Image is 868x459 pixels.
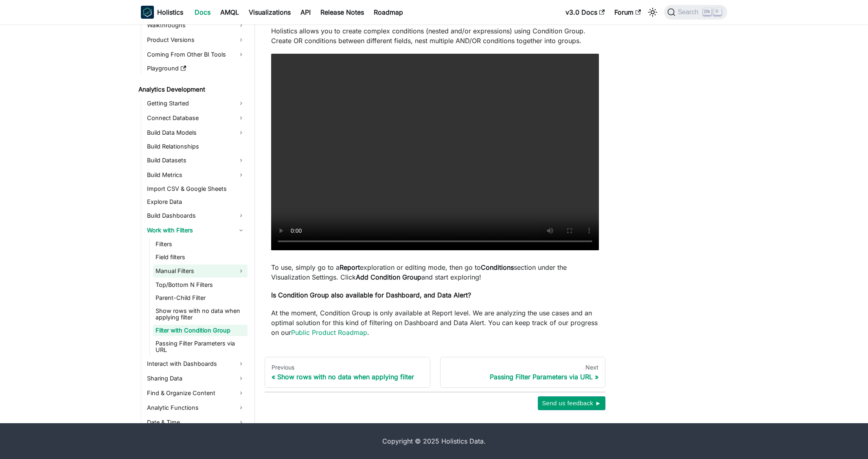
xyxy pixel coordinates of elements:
a: Import CSV & Google Sheets [145,183,248,195]
a: Find & Organize Content [145,387,248,400]
a: Getting Started [145,97,248,110]
a: v3.0 Docs [561,6,609,19]
a: Release Notes [316,6,369,19]
a: Build Metrics [145,168,248,181]
p: At the moment, Condition Group is only available at Report level. We are analyzing the use cases ... [271,308,599,337]
a: AMQL [215,6,244,19]
nav: Docs pages [265,357,605,388]
strong: Is Condition Group also available for Dashboard, and Data Alert? [271,291,471,299]
strong: Report [340,263,360,271]
a: PreviousShow rows with no data when applying filter [265,357,430,388]
a: Product Versions [145,33,248,46]
kbd: K [713,8,721,15]
a: Field filters [153,251,248,263]
p: To use, simply go to a exploration or editing mode, then go to section under the Visualization Se... [271,262,599,282]
a: Show rows with no data when applying filter [153,305,248,323]
a: Top/Bottom N Filters [153,279,248,291]
a: Coming From Other BI Tools [145,48,248,61]
a: Public Product Roadmap [291,328,367,337]
div: Previous [272,364,423,371]
span: Send us feedback ► [542,398,601,409]
a: Walkthroughs [145,19,248,32]
a: Build Relationships [145,141,248,152]
a: Sharing Data [145,372,248,385]
button: Search (Ctrl+K) [664,5,727,20]
a: Build Dashboards [145,209,248,222]
a: Parent-Child Filter [153,292,248,304]
a: Date & Time [145,416,248,429]
a: Docs [190,6,215,19]
div: Passing Filter Parameters via URL [447,373,599,381]
div: Show rows with no data when applying filter [272,373,423,381]
div: Copyright © 2025 Holistics Data. [175,436,693,446]
a: Build Data Models [145,126,248,139]
a: Analytic Functions [145,401,248,414]
video: Your browser does not support embedding video, but you can . [271,54,599,250]
a: Analytics Development [136,84,248,95]
div: Next [447,364,599,371]
img: Holistics [141,6,154,19]
a: Passing Filter Parameters via URL [153,338,248,356]
a: Forum [609,6,646,19]
a: HolisticsHolistics [141,6,183,19]
strong: Conditions [481,263,514,271]
a: Roadmap [369,6,408,19]
strong: Add Condition Group [356,273,421,281]
a: Manual Filters [153,264,248,278]
a: Visualizations [244,6,296,19]
button: Send us feedback ► [538,396,605,410]
a: Explore Data [145,196,248,208]
a: Playground [145,63,248,74]
a: Work with Filters [145,224,248,237]
a: NextPassing Filter Parameters via URL [440,357,606,388]
button: Switch between dark and light mode (currently light mode) [646,6,659,19]
p: Holistics allows you to create complex conditions (nested and/or expressions) using Condition Gro... [271,26,599,46]
a: Build Datasets [145,154,248,167]
a: API [296,6,316,19]
b: Holistics [157,7,183,17]
a: Connect Database [145,111,248,125]
a: Filters [153,238,248,250]
span: Search [675,9,704,16]
a: Interact with Dashboards [145,357,248,370]
a: Filter with Condition Group [153,325,248,336]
